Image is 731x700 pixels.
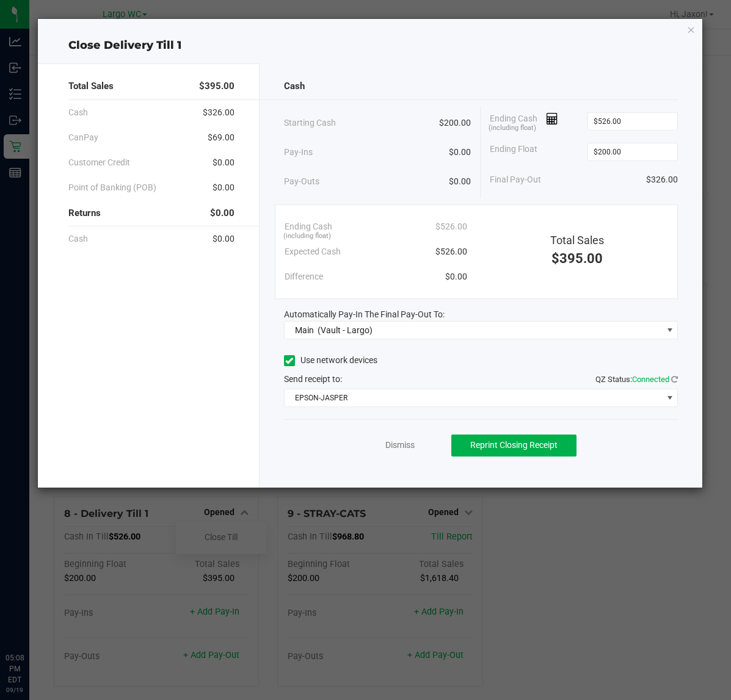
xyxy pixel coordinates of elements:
span: Automatically Pay-In The Final Pay-Out To: [284,309,445,319]
span: CanPay [68,131,98,144]
span: $0.00 [449,175,471,188]
span: $0.00 [213,181,235,194]
span: $0.00 [210,206,235,220]
span: Difference [285,270,323,283]
span: Total Sales [68,79,114,93]
span: Expected Cash [285,245,341,258]
span: Main [295,325,314,335]
div: Close Delivery Till 1 [38,37,703,54]
span: $526.00 [435,220,467,233]
span: $0.00 [449,146,471,159]
span: Total Sales [550,234,604,247]
span: Pay-Outs [284,175,319,188]
span: (including float) [489,123,536,134]
span: $69.00 [208,131,235,144]
span: Final Pay-Out [490,173,541,186]
span: $200.00 [439,117,471,129]
span: $0.00 [213,156,235,169]
button: Reprint Closing Receipt [451,435,576,456]
span: Starting Cash [284,117,336,129]
span: $0.00 [445,270,467,283]
span: Reprint Closing Receipt [470,440,558,450]
iframe: Resource center [12,602,49,639]
span: (including float) [283,231,331,242]
span: Point of Banking (POB) [68,181,156,194]
span: Ending Cash [490,112,558,131]
span: EPSON-JASPER [285,389,663,406]
label: Use network devices [284,354,377,367]
span: Connected [632,375,669,384]
span: $326.00 [203,106,235,119]
span: $326.00 [646,173,678,186]
span: Cash [68,233,88,245]
span: Ending Float [490,143,537,161]
div: Returns [68,200,235,226]
span: $526.00 [435,245,467,258]
span: Cash [284,79,305,93]
span: Cash [68,106,88,119]
span: $0.00 [213,233,235,245]
span: $395.00 [199,79,235,93]
a: Dismiss [385,439,415,452]
span: (Vault - Largo) [318,325,373,335]
span: Send receipt to: [284,374,342,384]
span: QZ Status: [595,375,678,384]
span: Customer Credit [68,156,130,169]
span: $395.00 [551,251,603,266]
span: Pay-Ins [284,146,313,159]
span: Ending Cash [285,220,332,233]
